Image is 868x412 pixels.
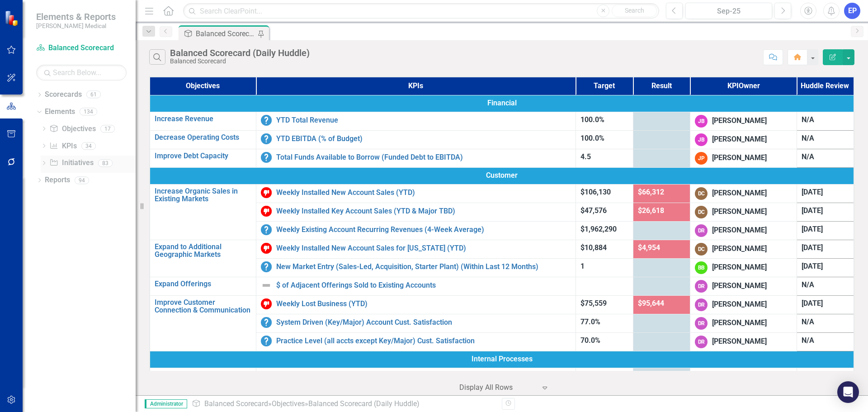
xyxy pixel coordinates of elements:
a: KPIs [49,141,76,152]
div: [PERSON_NAME] [712,153,767,163]
a: Expand Offerings [155,280,251,288]
div: [PERSON_NAME] [712,207,767,217]
a: Balanced Scorecard [204,399,268,408]
img: ClearPoint Strategy [5,10,20,26]
a: Scorecards [45,90,82,100]
a: Total Funds Available to Borrow (Funded Debt to EBITDA) [276,153,571,161]
span: 70.0% [580,336,600,345]
div: DR [695,371,708,384]
a: Expand to Additional Geographic Markets [155,243,251,259]
div: DR [695,336,708,348]
td: Double-Click to Edit [797,149,854,167]
td: Double-Click to Edit Right Click for Context Menu [150,130,256,149]
div: DR [695,224,708,237]
span: 4.5 [580,152,591,161]
img: No Information [261,115,272,126]
a: Weekly Lost Business (YTD) [276,300,571,308]
div: [PERSON_NAME] [712,299,767,310]
img: Below Target [261,187,272,198]
span: Internal Processes [155,354,849,365]
div: BB [695,261,708,274]
div: JB [695,115,708,128]
div: 17 [100,125,115,133]
div: N/A [802,133,849,144]
a: Increase Organic Sales in Existing Markets [155,187,251,203]
span: $10,884 [580,243,607,252]
a: New Market Entry (Sales-Led, Acquisition, Starter Plant) (Within Last 12 Months) [276,263,571,271]
span: 1 [580,262,585,270]
span: $26,618 [638,206,664,215]
img: Below Target [261,243,272,254]
td: Double-Click to Edit [690,332,797,351]
td: Double-Click to Edit Right Click for Context Menu [256,112,576,130]
a: YTD EBITDA (% of Budget) [276,135,571,143]
td: Double-Click to Edit [690,221,797,240]
span: [DATE] [802,299,823,308]
span: Administrator [145,399,187,408]
span: $47,576 [580,206,607,215]
a: Elements [45,107,75,117]
div: » » [192,399,495,409]
td: Double-Click to Edit Right Click for Context Menu [256,368,576,386]
a: Improve Debt Capacity [155,152,251,160]
td: Double-Click to Edit Right Click for Context Menu [256,203,576,221]
img: No Information [261,224,272,235]
a: Objectives [49,124,95,134]
a: Increase Revenue [155,115,251,123]
td: Double-Click to Edit [690,240,797,258]
div: N/A [802,115,849,125]
span: Customer [155,170,849,181]
td: Double-Click to Edit [690,258,797,277]
td: Double-Click to Edit [150,95,854,112]
div: N/A [802,280,849,290]
span: Elements & Reports [36,11,116,22]
img: No Information [261,152,272,163]
img: Below Target [261,206,272,217]
div: JB [695,133,708,146]
div: [PERSON_NAME] [712,244,767,254]
div: 83 [98,159,113,167]
span: $75,559 [580,299,607,308]
td: Double-Click to Edit Right Click for Context Menu [256,221,576,240]
div: [PERSON_NAME] [712,318,767,328]
td: Double-Click to Edit Right Click for Context Menu [256,184,576,203]
div: [PERSON_NAME] [712,134,767,145]
div: DR [695,298,708,311]
input: Search Below... [36,65,127,81]
span: [DATE] [802,225,823,233]
span: [DATE] [802,206,823,215]
td: Double-Click to Edit [690,295,797,314]
span: Financial [155,98,849,109]
img: No Information [261,371,272,382]
button: Search [612,5,657,17]
td: Double-Click to Edit Right Click for Context Menu [256,240,576,258]
td: Double-Click to Edit [690,368,797,386]
span: $1,962,290 [580,225,617,233]
input: Search ClearPoint... [183,3,659,19]
span: $4,954 [638,243,660,252]
a: Practice Level (all accts except Key/Major) Cust. Satisfaction [276,337,571,345]
td: Double-Click to Edit Right Click for Context Menu [150,240,256,277]
div: [PERSON_NAME] [712,281,767,291]
button: EP [844,3,860,19]
a: System Driven (Key/Major) Account Cust. Satisfaction [276,318,571,327]
span: $95,644 [638,299,664,308]
a: Weekly Installed New Account Sales for [US_STATE] (YTD) [276,244,571,252]
a: Reports [45,175,70,185]
img: Not Defined [261,280,272,291]
img: No Information [261,133,272,144]
span: 100.0% [580,115,604,124]
td: Double-Click to Edit [150,167,854,184]
img: No Information [261,317,272,328]
span: [DATE] [802,188,823,196]
td: Double-Click to Edit [797,221,854,240]
a: Objectives [272,399,305,408]
td: Double-Click to Edit [690,149,797,167]
a: Weekly Installed New Account Sales (YTD) [276,189,571,197]
img: Below Target [261,298,272,309]
td: Double-Click to Edit [690,112,797,130]
td: Double-Click to Edit [690,184,797,203]
td: Double-Click to Edit [797,368,854,386]
td: Double-Click to Edit [797,240,854,258]
td: Double-Click to Edit Right Click for Context Menu [256,314,576,332]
